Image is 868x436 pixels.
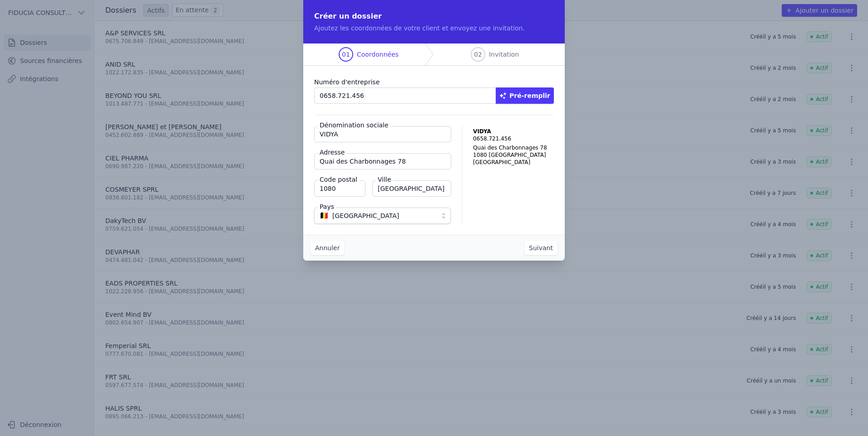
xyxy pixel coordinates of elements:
[303,44,565,66] nav: Progress
[318,121,390,130] label: Dénomination sociale
[314,208,451,224] button: 🇧🇪 [GEOGRAPHIC_DATA]
[311,241,344,255] button: Annuler
[318,175,359,184] label: Code postal
[473,128,554,135] p: VIDYA
[318,148,346,157] label: Adresse
[342,50,350,59] span: 01
[489,50,519,59] span: Invitation
[314,77,554,87] label: Numéro d'entreprise
[473,151,554,159] p: 1080 [GEOGRAPHIC_DATA]
[496,87,554,104] button: Pré-remplir
[473,159,554,166] p: [GEOGRAPHIC_DATA]
[376,175,393,184] label: Ville
[357,50,399,59] span: Coordonnées
[473,135,554,142] p: 0658.721.456
[524,241,557,255] button: Suivant
[474,50,482,59] span: 02
[318,202,336,211] label: Pays
[314,11,554,22] h2: Créer un dossier
[320,213,329,218] span: 🇧🇪
[473,144,554,151] p: Quai des Charbonnages 78
[332,210,399,221] span: [GEOGRAPHIC_DATA]
[314,24,554,33] p: Ajoutez les coordonnées de votre client et envoyez une invitation.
